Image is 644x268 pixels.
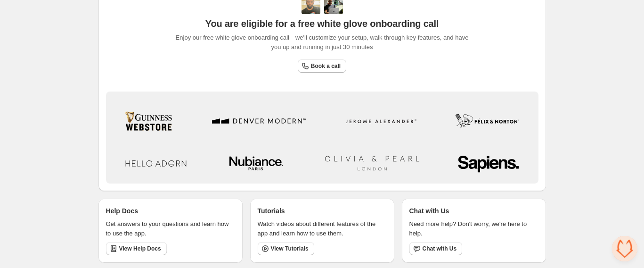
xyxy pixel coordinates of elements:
a: Book a call [298,59,346,73]
button: Chat with Us [409,242,463,255]
p: Tutorials [258,206,285,216]
p: Get answers to your questions and learn how to use the app. [106,219,235,238]
p: Need more help? Don't worry, we're here to help. [409,219,538,238]
a: View Tutorials [258,242,314,255]
span: Book a call [311,62,341,70]
span: Chat with Us [423,245,457,252]
p: Help Docs [106,206,138,216]
a: Open chat [612,236,637,261]
span: View Help Docs [119,245,161,252]
a: View Help Docs [106,242,167,255]
span: Enjoy our free white glove onboarding call—we'll customize your setup, walk through key features,... [171,33,473,52]
p: Watch videos about different features of the app and learn how to use them. [258,219,387,238]
span: View Tutorials [271,245,309,252]
span: You are eligible for a free white glove onboarding call [205,18,439,29]
p: Chat with Us [409,206,449,216]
